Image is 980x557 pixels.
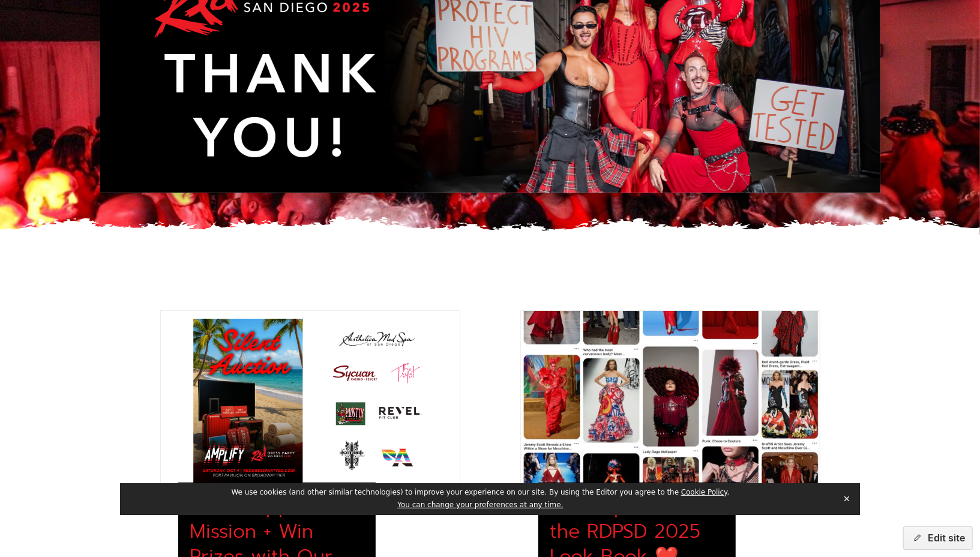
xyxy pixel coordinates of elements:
button: You can change your preferences at any time. [397,501,563,510]
button: Close [838,490,855,508]
button: Edit site [903,526,973,550]
a: Cookie Policy [681,488,727,496]
span: We use cookies (and other similar technologies) to improve your experience on our site. By using ... [232,488,730,496]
